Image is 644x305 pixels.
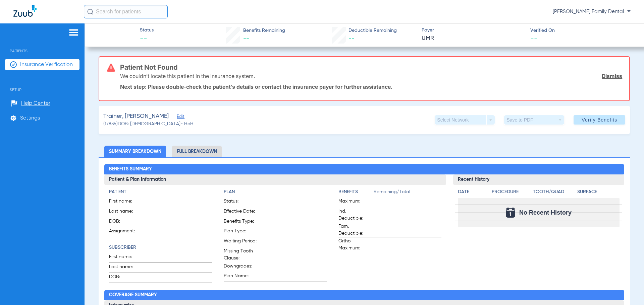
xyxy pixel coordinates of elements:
span: [PERSON_NAME] Family Dental [553,8,631,15]
img: hamburger-icon [68,28,79,36]
span: Status: [224,198,257,207]
span: Plan Name: [224,273,257,282]
span: Help Center [21,100,50,107]
h4: Plan [224,188,327,196]
span: Benefits Type: [224,218,257,227]
h4: Patient [109,188,212,196]
app-breakdown-title: Procedure [492,188,531,198]
h4: Tooth/Quad [533,188,575,196]
span: Patients [5,39,79,53]
img: error-icon [107,64,115,72]
span: Trainer, [PERSON_NAME] [103,112,169,121]
p: We couldn’t locate this patient in the insurance system. [120,73,255,79]
span: Effective Date: [224,208,257,217]
span: Verified On [530,27,633,34]
span: First name: [109,253,142,262]
span: Last name: [109,208,142,217]
span: -- [348,35,355,42]
h4: Subscriber [109,244,212,251]
span: DOB: [109,274,142,283]
span: -- [530,35,538,42]
span: Deductible Remaining [348,27,397,34]
span: Plan Type: [224,228,257,237]
span: Fam. Deductible: [338,223,371,237]
app-breakdown-title: Surface [577,188,620,198]
span: UMR [422,34,525,43]
app-breakdown-title: Benefits [338,188,374,198]
h3: Patient & Plan Information [104,174,446,185]
span: Ortho Maximum: [338,238,371,252]
app-breakdown-title: Tooth/Quad [533,188,575,198]
img: Zuub Logo [13,5,37,17]
span: Ind. Deductible: [338,208,371,222]
span: Status [140,27,154,34]
span: -- [140,34,154,44]
span: Assignment: [109,228,142,237]
span: -- [243,35,249,42]
span: Remaining/Total [374,188,441,198]
li: Full Breakdown [172,146,222,157]
span: DOB: [109,218,142,227]
span: Setup [5,77,79,92]
h3: Recent History [453,174,624,185]
iframe: Chat Widget [610,273,644,305]
span: First name: [109,198,142,207]
li: Summary Breakdown [104,146,166,157]
img: Search Icon [87,9,93,15]
span: Last name: [109,263,142,273]
p: Next step: Please double-check the patient’s details or contact the insurance payer for further a... [120,83,623,90]
img: Calendar [506,208,515,218]
span: No Recent History [519,209,572,216]
a: Help Center [11,100,50,107]
h4: Date [458,188,486,196]
input: Search for patients [84,5,168,18]
h2: Coverage Summary [104,290,624,301]
h4: Surface [577,188,620,196]
h3: Patient Not Found [120,64,623,71]
button: Verify Benefits [574,115,625,125]
span: Waiting Period: [224,238,257,247]
span: Settings [20,115,40,122]
span: Insurance Verification [20,61,73,68]
a: Dismiss [602,73,622,79]
span: Verify Benefits [582,117,617,123]
span: Downgrades: [224,263,257,272]
app-breakdown-title: Date [458,188,486,198]
h2: Benefits Summary [104,164,624,175]
span: Edit [177,114,183,121]
span: (17835) DOB: [DEMOGRAPHIC_DATA] - HoH [103,121,194,128]
span: Benefits Remaining [243,27,285,34]
span: Maximum: [338,198,371,207]
h4: Benefits [338,188,374,196]
h4: Procedure [492,188,531,196]
span: Missing Tooth Clause: [224,248,257,262]
span: Payer [422,27,525,34]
